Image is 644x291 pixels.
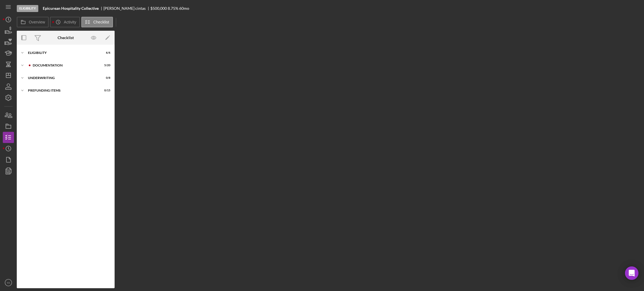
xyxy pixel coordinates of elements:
[150,6,167,11] span: $500,000
[81,17,113,27] button: Checklist
[93,20,109,24] label: Checklist
[58,35,74,40] div: Checklist
[28,51,96,54] div: Eligibility
[64,20,76,24] label: Activity
[3,277,14,288] button: YA
[17,17,49,27] button: Overview
[625,266,638,280] div: Open Intercom Messenger
[100,89,110,92] div: 0 / 15
[50,17,80,27] button: Activity
[103,6,150,11] div: [PERSON_NAME] cintas
[43,6,99,11] b: Epicurean Hospitality Collective
[100,64,110,67] div: 5 / 20
[33,64,96,67] div: Documentation
[100,51,110,54] div: 6 / 6
[28,89,96,92] div: Prefunding Items
[168,6,178,11] div: 8.75 %
[17,5,38,12] div: Eligibility
[7,281,10,284] text: YA
[179,6,189,11] div: 60 mo
[100,76,110,80] div: 0 / 8
[28,76,96,80] div: Underwriting
[29,20,45,24] label: Overview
